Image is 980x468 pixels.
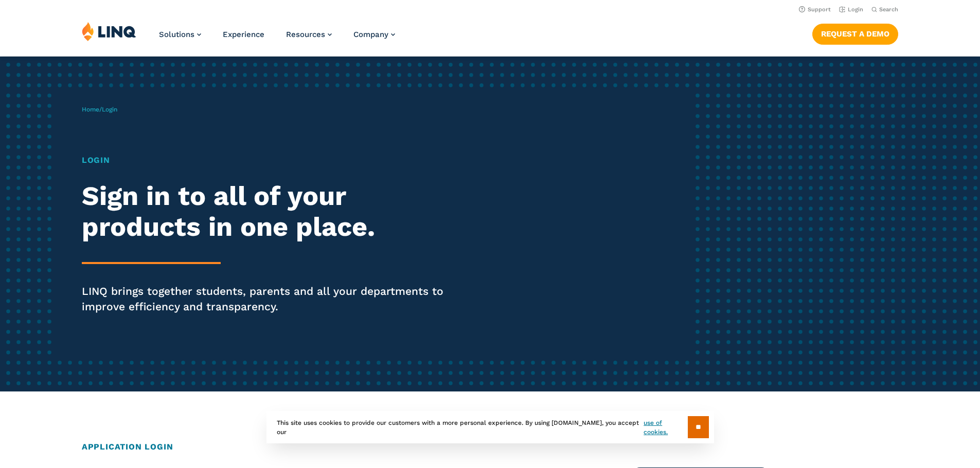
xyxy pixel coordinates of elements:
[159,30,201,39] a: Solutions
[879,6,898,13] span: Search
[812,22,898,44] nav: Button Navigation
[644,418,687,437] a: use of cookies.
[286,30,325,39] span: Resources
[102,106,117,113] span: Login
[353,30,395,39] a: Company
[353,30,388,39] span: Company
[82,106,117,113] span: /
[223,30,264,39] a: Experience
[159,30,194,39] span: Solutions
[82,284,459,314] p: LINQ brings together students, parents and all your departments to improve efficiency and transpa...
[82,22,136,41] img: LINQ | K‑12 Software
[82,181,459,242] h2: Sign in to all of your products in one place.
[799,6,831,13] a: Support
[812,24,898,44] a: Request a Demo
[82,106,99,113] a: Home
[286,30,332,39] a: Resources
[159,22,395,55] nav: Primary Navigation
[871,6,898,13] button: Open Search Bar
[839,6,863,13] a: Login
[266,411,714,443] div: This site uses cookies to provide our customers with a more personal experience. By using [DOMAIN...
[82,154,459,166] h1: Login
